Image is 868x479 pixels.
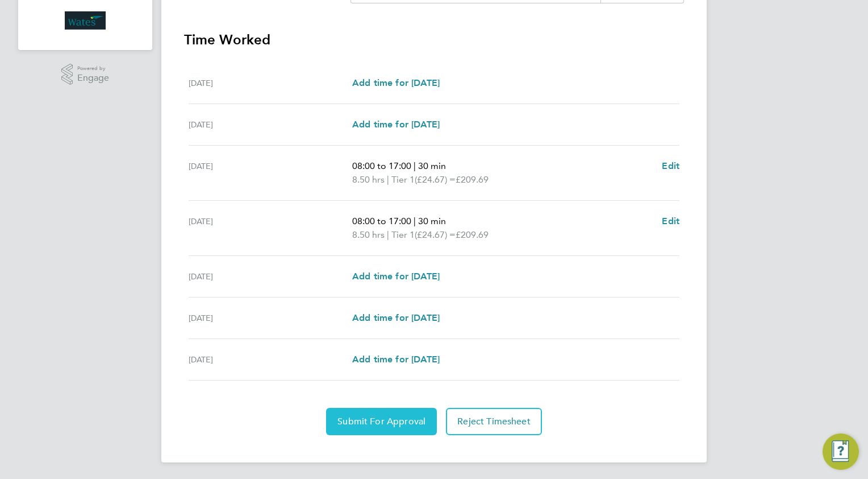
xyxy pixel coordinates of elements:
span: Add time for [DATE] [352,354,440,365]
span: | [387,174,389,185]
img: wates-logo-retina.png [65,11,106,30]
span: Add time for [DATE] [352,77,440,88]
div: [DATE] [189,214,352,242]
button: Reject Timesheet [446,408,542,435]
div: [DATE] [189,270,352,283]
div: [DATE] [189,159,352,187]
span: Engage [77,73,109,83]
a: Edit [662,214,679,228]
span: | [387,229,389,240]
span: Add time for [DATE] [352,271,440,282]
a: Powered byEngage [61,64,110,85]
span: Reject Timesheet [457,416,531,427]
span: 30 min [418,160,446,171]
span: Add time for [DATE] [352,119,440,130]
span: Tier 1 [391,228,415,242]
span: Add time for [DATE] [352,312,440,323]
span: Edit [662,216,679,226]
span: 8.50 hrs [352,229,385,240]
span: 8.50 hrs [352,174,385,185]
span: 08:00 to 17:00 [352,160,411,171]
span: Edit [662,160,679,171]
span: £209.69 [456,229,489,240]
span: | [414,216,416,226]
a: Add time for [DATE] [352,118,440,131]
a: Add time for [DATE] [352,311,440,325]
span: | [414,160,416,171]
button: Engage Resource Center [823,433,859,470]
a: Add time for [DATE] [352,353,440,366]
span: £209.69 [456,174,489,185]
div: [DATE] [189,311,352,325]
button: Submit For Approval [326,408,437,435]
div: [DATE] [189,76,352,90]
a: Edit [662,159,679,173]
span: 08:00 to 17:00 [352,216,411,226]
a: Add time for [DATE] [352,76,440,90]
span: Powered by [77,64,109,73]
span: Submit For Approval [337,416,425,427]
a: Go to home page [32,11,139,30]
div: [DATE] [189,353,352,366]
h3: Time Worked [184,31,684,49]
span: Tier 1 [391,173,415,187]
span: 30 min [418,216,446,226]
a: Add time for [DATE] [352,270,440,283]
span: (£24.67) = [415,229,456,240]
span: (£24.67) = [415,174,456,185]
div: [DATE] [189,118,352,131]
